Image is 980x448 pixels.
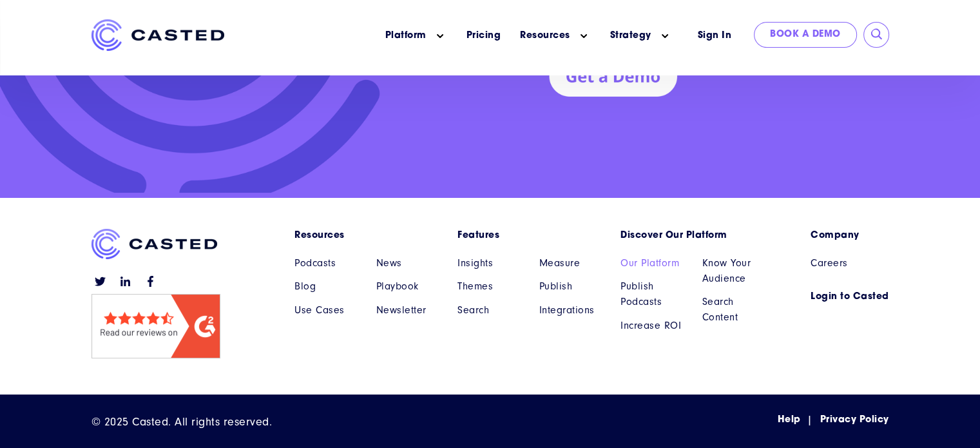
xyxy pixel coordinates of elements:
a: Resources [520,29,570,43]
input: Submit [870,28,883,41]
a: Pricing [466,29,501,43]
a: Strategy [610,29,651,43]
a: Playbook [376,278,439,294]
div: Navigation Menu [778,413,889,427]
a: Search Content [702,294,765,325]
a: Insights [457,255,520,271]
a: Login to Casted [811,290,889,304]
nav: Main menu [294,229,764,357]
a: Newsletter [376,302,439,318]
a: News [376,255,439,271]
a: Blog [294,278,357,294]
a: Discover Our Platform [620,229,764,242]
img: Read Casted reviews on G2 [91,294,220,358]
a: Publish Podcasts [620,278,683,309]
a: Platform [385,29,427,43]
img: Casted_Logo_Horizontal_FullColor_PUR_BLUE [91,19,224,51]
a: Integrations [539,302,602,318]
a: Increase ROI [620,318,683,333]
a: Search [457,302,520,318]
img: Casted_Logo_Horizontal_FullColor_PUR_BLUE [91,229,217,259]
p: © 2025 Casted. All rights reserved. [91,413,273,431]
a: Company [811,229,889,242]
a: Themes [457,278,520,294]
a: Use Cases [294,302,357,318]
a: Book a Demo [754,22,857,48]
a: Help [778,413,801,427]
nav: Main menu [244,19,682,52]
a: Features [457,229,601,242]
a: Careers [811,255,889,271]
a: Privacy Policy [820,413,889,427]
a: Publish [539,278,602,294]
a: Read reviews of Casted on G2 [91,348,220,362]
a: Know Your Audience [702,255,765,286]
a: Sign In [682,22,748,50]
a: Our Platform [620,255,683,271]
a: Podcasts [294,255,357,271]
a: Measure [539,255,602,271]
nav: Main menu [811,229,889,304]
a: Resources [294,229,438,242]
